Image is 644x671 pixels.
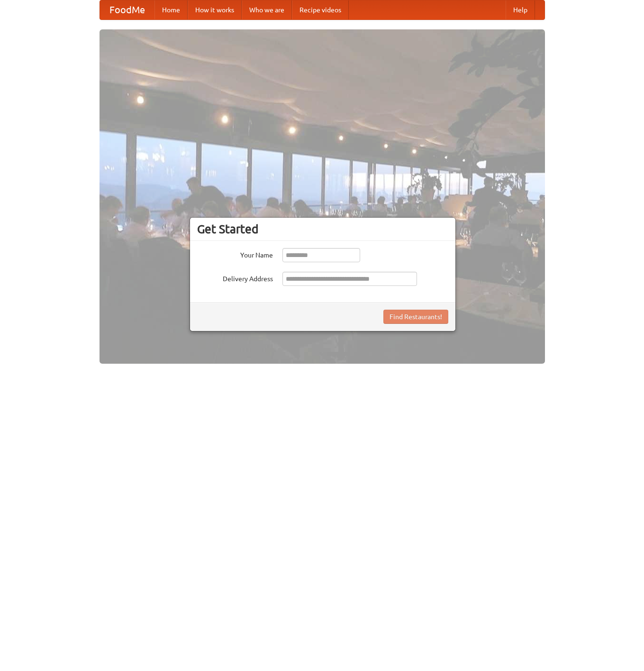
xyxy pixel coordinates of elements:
[188,0,242,19] a: How it works
[197,272,273,284] label: Delivery Address
[154,0,188,19] a: Home
[100,0,154,19] a: FoodMe
[197,248,273,260] label: Your Name
[197,222,448,236] h3: Get Started
[292,0,349,19] a: Recipe videos
[242,0,292,19] a: Who we are
[506,0,535,19] a: Help
[383,310,448,324] button: Find Restaurants!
